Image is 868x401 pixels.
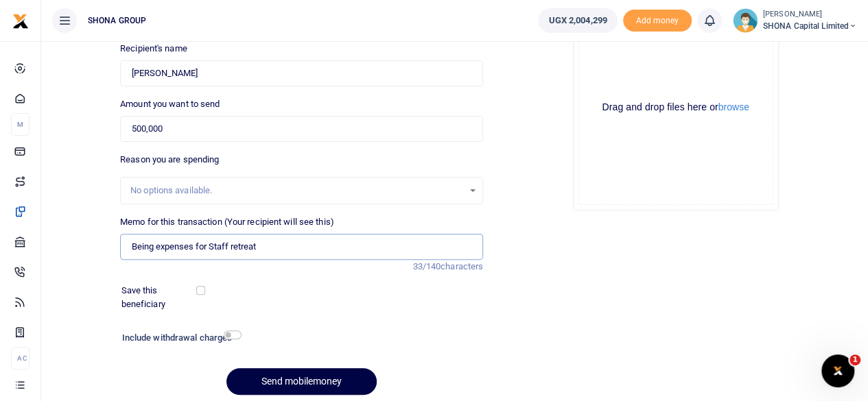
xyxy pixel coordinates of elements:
a: Add money [623,14,692,25]
li: M [11,113,30,136]
li: Wallet ballance [532,8,622,33]
div: Drag and drop files here or [579,101,773,114]
button: browse [718,102,749,112]
li: Toup your wallet [623,10,692,32]
span: 1 [849,354,860,365]
a: UGX 2,004,299 [538,8,617,33]
img: profile-user [733,8,758,33]
label: Reason you are spending [120,153,219,167]
div: File Uploader [573,5,779,210]
label: Recipient's name [120,42,187,56]
span: SHONA Capital Limited [763,20,857,32]
iframe: Intercom live chat [821,354,854,387]
a: profile-user [PERSON_NAME] SHONA Capital Limited [733,8,857,33]
button: Send mobilemoney [226,368,377,395]
a: logo-small logo-large logo-large [12,15,29,25]
span: SHONA GROUP [82,14,152,27]
span: Add money [623,10,692,32]
small: [PERSON_NAME] [763,9,857,21]
div: No options available. [130,184,463,197]
label: Save this beneficiary [121,284,199,311]
label: Amount you want to send [120,97,220,111]
img: logo-small [12,13,29,29]
li: Ac [11,347,30,369]
input: Loading name... [120,60,483,86]
span: UGX 2,004,299 [548,14,607,27]
input: UGX [120,116,483,142]
label: Memo for this transaction (Your recipient will see this) [120,215,334,229]
span: 33/140 [412,261,441,271]
h6: Include withdrawal charges [122,332,235,343]
input: Enter extra information [120,234,483,260]
span: characters [441,261,483,271]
